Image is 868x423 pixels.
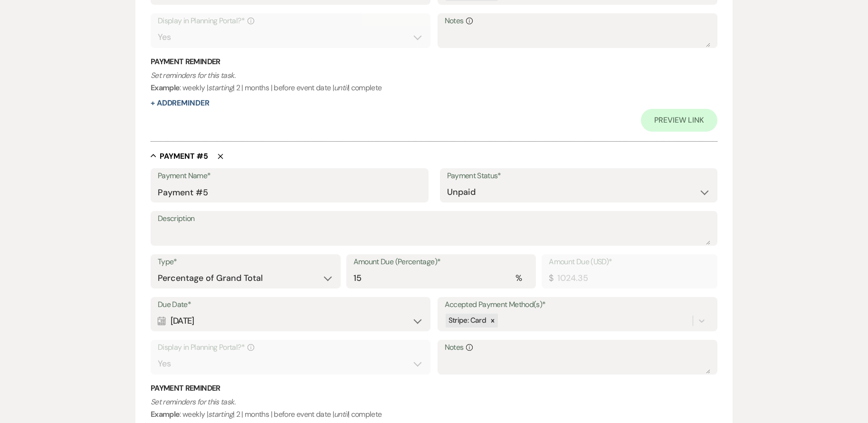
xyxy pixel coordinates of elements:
button: Payment #5 [151,151,208,161]
i: starting [208,83,233,93]
h5: Payment # 5 [160,151,208,162]
label: Display in Planning Portal?* [158,14,423,28]
button: + AddReminder [151,99,210,107]
i: until [334,83,348,93]
h3: Payment Reminder [151,57,717,67]
b: Example [151,409,180,419]
p: : weekly | | 2 | months | before event date | | complete [151,69,717,94]
label: Due Date* [158,298,423,312]
label: Notes [445,14,710,28]
label: Payment Name* [158,169,421,183]
label: Amount Due (Percentage)* [353,255,529,269]
i: Set reminders for this task. [151,70,235,80]
label: Notes [445,341,710,355]
i: until [334,409,348,419]
label: Payment Status* [447,169,711,183]
i: starting [208,409,233,419]
label: Type* [158,255,334,269]
i: Set reminders for this task. [151,397,235,407]
label: Amount Due (USD)* [549,255,710,269]
div: [DATE] [158,312,423,330]
p: : weekly | | 2 | months | before event date | | complete [151,396,717,420]
span: Stripe: Card [448,316,486,325]
label: Description [158,212,710,226]
div: $ [549,272,553,285]
label: Accepted Payment Method(s)* [445,298,710,312]
h3: Payment Reminder [151,383,717,394]
a: Preview Link [641,109,717,132]
label: Display in Planning Portal?* [158,341,423,355]
div: % [515,272,522,285]
b: Example [151,83,180,93]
